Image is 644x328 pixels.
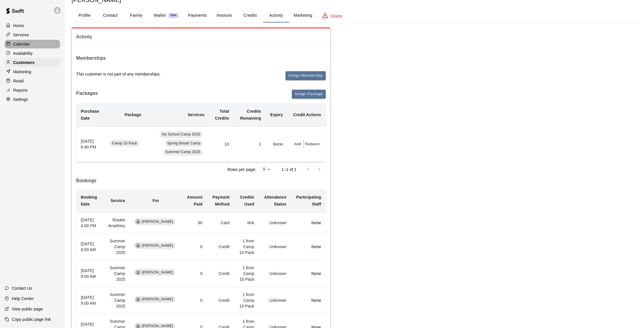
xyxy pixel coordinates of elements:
[76,71,161,77] p: This customer is not part of any memberships.
[296,271,321,276] p: None
[154,12,166,18] p: Wallet
[123,9,149,22] button: Family
[207,212,234,233] td: Card
[259,233,291,260] td: Unknown
[76,126,105,162] th: [DATE] 6:40 PM
[13,97,28,102] p: Settings
[72,9,637,22] div: basic tabs example
[76,212,102,233] th: [DATE] 4:00 PM
[234,212,259,233] td: N/A
[76,90,98,99] h6: Packages
[76,260,102,287] th: [DATE] 9:00 AM
[12,306,43,312] p: View public page
[292,90,326,99] button: Assign Package
[209,126,234,162] td: 10
[285,71,326,80] button: Assign Membership
[110,141,139,146] span: Camp 10 Pack
[296,220,321,226] p: None
[160,132,203,137] span: No School Camp 2025
[124,112,141,117] b: Package
[5,95,60,104] a: Settings
[5,77,60,85] a: Retail
[188,112,205,117] b: Services
[135,297,141,302] div: Luke Carlton
[13,78,24,84] p: Retail
[5,67,60,76] a: Marketing
[259,212,291,233] td: Unknown
[331,13,342,19] p: Delete
[237,9,263,22] button: Credits
[13,60,34,65] p: Customers
[270,112,283,117] b: Expiry
[13,50,33,56] p: Availability
[296,244,321,250] p: None
[139,270,175,275] span: [PERSON_NAME]
[296,297,321,303] p: None
[207,233,234,260] td: Credit
[139,243,175,248] span: [PERSON_NAME]
[76,33,326,41] span: Activity
[13,41,30,47] p: Calendar
[266,126,287,162] td: None
[12,285,32,291] p: Contact Us
[12,296,34,301] p: Help Center
[102,260,130,287] td: Summer Camp 2025
[97,9,123,22] button: Contact
[187,195,202,206] b: Amount Paid
[76,103,326,162] table: simple table
[207,287,234,314] td: Credit
[240,109,261,120] b: Credits Remaining
[102,212,130,233] td: Rookie Acadmey
[135,270,141,275] div: Luke Carlton
[139,297,175,302] span: [PERSON_NAME]
[234,233,259,260] td: 1 from Camp 10 Pack
[5,86,60,95] a: Reports
[5,49,60,58] a: Availability
[76,287,102,314] th: [DATE] 9:00 AM
[13,87,28,93] p: Reports
[182,212,207,233] td: 60
[259,260,291,287] td: Unknown
[264,195,287,206] b: Attendance Status
[110,142,141,146] a: Camp 10 Pack
[76,54,106,62] h6: Memberships
[292,140,304,149] button: Add
[296,195,321,206] b: Participating Staff
[13,69,31,75] p: Marketing
[212,195,229,206] b: Payment Method
[81,195,97,206] b: Booking Date
[5,21,60,30] div: Home
[227,167,256,172] p: Rows per page:
[183,9,211,22] button: Payments
[281,167,296,172] p: 1–1 of 1
[165,141,203,146] span: Spring Break Camp
[72,9,97,22] button: Profile
[240,195,254,206] b: Credits Used
[289,9,317,22] button: Marketing
[234,260,259,287] td: 1 from Camp 10 Pack
[5,31,60,39] a: Services
[135,243,141,248] div: Luke Carlton
[163,149,203,155] span: Summer Camp 2025
[168,14,179,17] span: New
[139,219,175,225] span: [PERSON_NAME]
[207,260,234,287] td: Credit
[81,109,99,120] b: Purchase Date
[12,316,51,322] p: Copy public page link
[293,112,321,117] b: Credit Actions
[182,233,207,260] td: 0
[111,198,125,203] b: Service
[182,260,207,287] td: 0
[234,287,259,314] td: 1 from Camp 10 Pack
[5,40,60,48] a: Calendar
[5,58,60,67] a: Customers
[304,140,321,149] button: Redeem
